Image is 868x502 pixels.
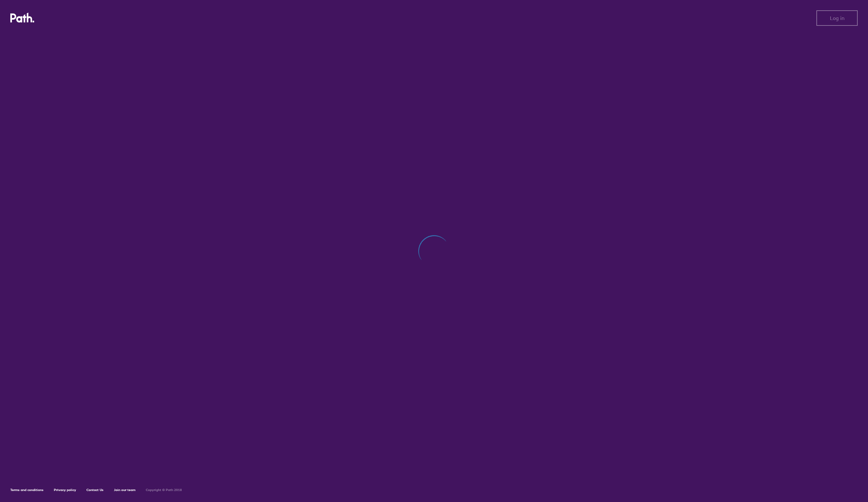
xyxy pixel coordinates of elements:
button: Log in [816,10,858,26]
a: Join our team [114,488,135,492]
a: Contact Us [86,488,104,492]
span: Log in [830,15,844,21]
a: Terms and conditions [10,488,44,492]
a: Privacy policy [54,488,76,492]
h6: Copyright © Path 2018 [146,488,182,492]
